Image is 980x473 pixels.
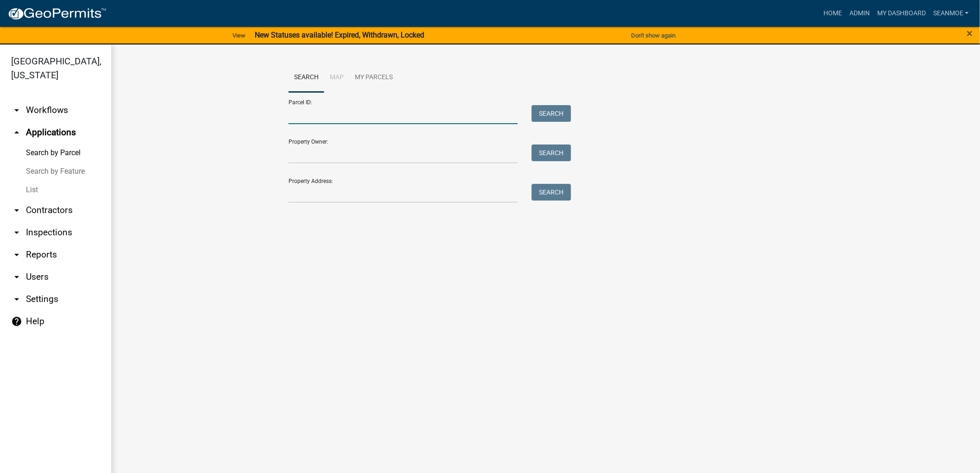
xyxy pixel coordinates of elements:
button: Search [532,105,571,122]
i: arrow_drop_down [11,271,22,283]
i: arrow_drop_down [11,227,22,238]
a: Search [289,63,324,93]
a: My Parcels [349,63,398,93]
a: View [229,28,249,43]
span: × [967,27,973,40]
strong: New Statuses available! Expired, Withdrawn, Locked [255,31,424,39]
button: Search [532,145,571,161]
i: arrow_drop_down [11,249,22,260]
button: Close [967,28,973,39]
i: arrow_drop_up [11,127,22,138]
button: Search [532,184,571,201]
i: help [11,316,22,327]
button: Don't show again [628,28,679,43]
a: My Dashboard [873,5,930,22]
i: arrow_drop_down [11,294,22,305]
a: Home [820,5,846,22]
i: arrow_drop_down [11,205,22,216]
a: SeanMoe [930,5,973,22]
a: Admin [846,5,873,22]
i: arrow_drop_down [11,105,22,116]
